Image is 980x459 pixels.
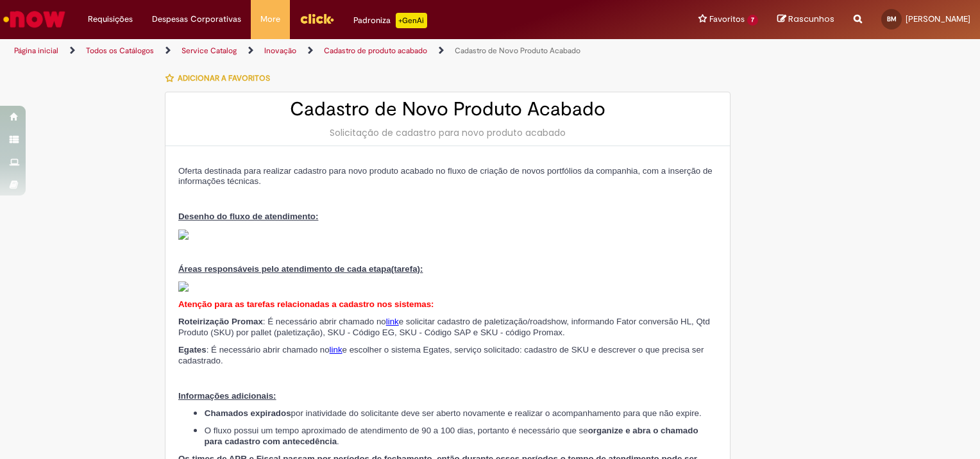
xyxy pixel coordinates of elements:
[14,46,58,56] a: Página inicial
[178,264,423,274] span: Áreas responsáveis pelo atendimento de cada etapa(tarefa):
[178,126,717,139] div: Solicitação de cadastro para novo produto acabado
[178,391,276,401] span: Informações adicionais:
[353,13,427,28] div: Padroniza
[263,317,386,326] span: : É necessário abrir chamado no
[178,99,717,120] h2: Cadastro de Novo Produto Acabado
[207,345,330,355] span: : É necessário abrir chamado no
[204,426,698,446] strong: organize e abra o chamado para cadastro com antecedência
[324,46,427,56] a: Cadastro de produto acabado
[178,166,713,187] span: Oferta destinada para realizar cadastro para novo produto acabado no fluxo de criação de novos po...
[178,299,434,309] span: Atenção para as tarefas relacionadas a cadastro nos sistemas:
[178,345,207,355] span: Egates
[300,9,334,28] img: click_logo_yellow_360x200.png
[152,13,241,26] span: Despesas Corporativas
[396,13,427,28] p: +GenAi
[1,6,67,32] img: ServiceNow
[178,212,318,221] span: Desenho do fluxo de atendimento:
[777,13,834,26] a: Rascunhos
[178,345,704,365] span: e escolher o sistema Egates, serviço solicitado: cadastro de SKU e descrever o que precisa ser ca...
[260,13,280,26] span: More
[88,13,133,26] span: Requisições
[165,65,277,92] button: Adicionar a Favoritos
[386,315,399,326] a: link
[205,408,291,418] span: Chamados expirados
[291,408,702,418] span: por inatividade do solicitante deve ser aberto novamente e realizar o acompanhamento para que não...
[264,46,296,56] a: Inovação
[178,317,263,326] span: Roteirização Promax
[204,426,698,446] span: O fluxo possui um tempo aproximado de atendimento de 90 a 100 dias, portanto é necessário que se .
[330,345,342,355] span: link
[178,281,189,292] img: sys_attachment.do
[788,13,834,25] span: Rascunhos
[178,73,270,83] span: Adicionar a Favoritos
[455,46,580,56] a: Cadastro de Novo Produto Acabado
[747,15,758,26] span: 7
[178,229,189,240] img: sys_attachment.do
[906,13,970,24] span: [PERSON_NAME]
[182,46,237,56] a: Service Catalog
[887,15,897,23] span: BM
[709,13,745,26] span: Favoritos
[178,317,710,337] span: e solicitar cadastro de paletização/roadshow, informando Fator conversão HL, Qtd Produto (SKU) po...
[330,344,342,355] a: link
[86,46,154,56] a: Todos os Catálogos
[386,317,399,326] span: link
[10,39,644,63] ul: Trilhas de página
